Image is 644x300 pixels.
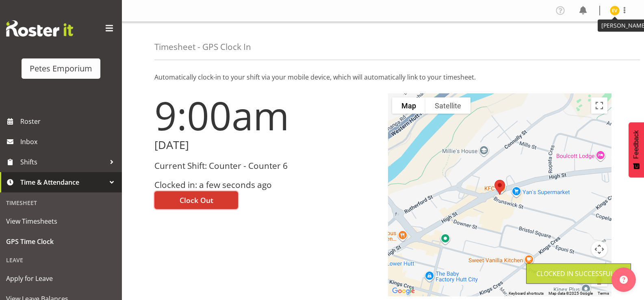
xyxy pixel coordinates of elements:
button: Show satellite imagery [425,97,471,114]
h3: Current Shift: Counter - Counter 6 [154,161,378,171]
img: Google [390,286,417,296]
span: Feedback [633,130,640,159]
span: Apply for Leave [6,272,116,285]
a: Apply for Leave [2,268,120,289]
span: Shifts [20,156,106,168]
div: Petes Emporium [30,63,92,75]
a: Terms (opens in new tab) [598,291,609,296]
span: GPS Time Clock [6,235,116,248]
span: Map data ©2025 Google [549,291,593,296]
span: Inbox [20,136,118,148]
div: Timesheet [2,194,120,211]
a: View Timesheets [2,211,120,231]
img: help-xxl-2.png [620,276,628,284]
button: Toggle fullscreen view [591,97,607,114]
span: Roster [20,115,118,127]
a: GPS Time Clock [2,231,120,252]
button: Show street map [392,97,425,114]
div: Clocked in Successfully [536,269,621,278]
h1: 9:00am [154,93,378,137]
button: Clock Out [154,191,238,209]
div: Leave [2,252,120,268]
button: Keyboard shortcuts [509,291,544,296]
p: Automatically clock-in to your shift via your mobile device, which will automatically link to you... [154,72,611,82]
button: Feedback - Show survey [629,122,644,177]
img: eva-vailini10223.jpg [610,6,620,15]
span: View Timesheets [6,215,116,227]
a: Open this area in Google Maps (opens a new window) [390,286,417,296]
h3: Clocked in: a few seconds ago [154,180,378,190]
button: Map camera controls [591,241,607,257]
h4: Timesheet - GPS Clock In [154,42,251,52]
img: Rosterit website logo [6,20,73,37]
span: Time & Attendance [20,176,106,188]
h2: [DATE] [154,139,378,151]
span: Clock Out [180,195,213,205]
